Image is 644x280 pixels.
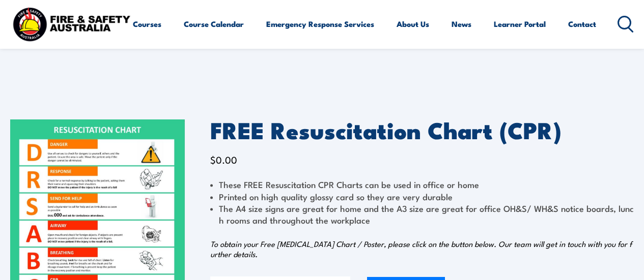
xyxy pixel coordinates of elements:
[210,178,634,190] li: These FREE Resuscitation CPR Charts can be used in office or home
[266,12,374,36] a: Emergency Response Services
[494,12,546,36] a: Learner Portal
[210,119,634,139] h1: FREE Resuscitation Chart (CPR)
[210,191,634,202] li: Printed on high quality glossy card so they are very durable
[397,12,429,36] a: About Us
[184,12,244,36] a: Course Calendar
[210,202,634,226] li: The A4 size signs are great for home and the A3 size are great for office OH&S/ WH&S notice board...
[452,12,471,36] a: News
[133,12,161,36] a: Courses
[210,152,216,166] span: $
[210,238,632,259] em: To obtain your Free [MEDICAL_DATA] Chart / Poster, please click on the button below. Our team wil...
[568,12,596,36] a: Contact
[210,152,237,166] bdi: 0.00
